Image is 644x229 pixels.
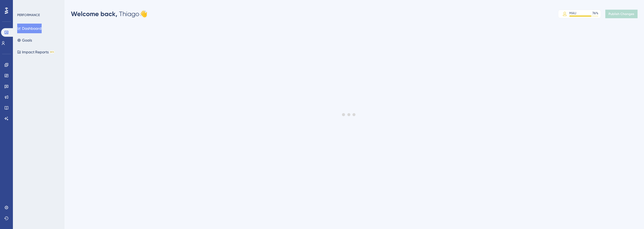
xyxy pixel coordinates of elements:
span: Publish Changes [609,12,634,16]
button: Publish Changes [605,10,638,18]
button: Goals [17,35,32,45]
button: Dashboard [17,24,42,33]
div: PERFORMANCE [17,13,40,17]
div: MAU [569,11,576,15]
div: BETA [50,51,55,53]
button: Impact ReportsBETA [17,47,55,57]
span: Welcome back, [71,10,117,18]
div: Thiago 👋 [71,10,147,18]
div: 76 % [592,11,598,15]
